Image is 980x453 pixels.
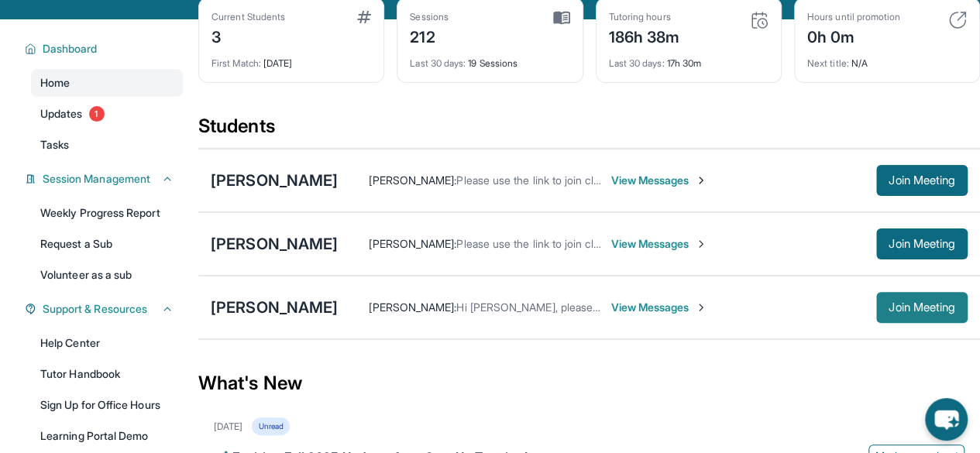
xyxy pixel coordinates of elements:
[31,131,183,159] a: Tasks
[925,398,968,441] button: chat-button
[211,170,338,191] div: [PERSON_NAME]
[31,69,183,97] a: Home
[369,173,456,187] span: [PERSON_NAME] :
[876,165,968,196] button: Join Meeting
[211,297,338,318] div: [PERSON_NAME]
[252,417,289,435] div: Unread
[750,11,769,29] img: card
[807,11,900,23] div: Hours until promotion
[36,171,174,187] button: Session Management
[211,11,285,23] div: Current Students
[610,236,707,252] span: View Messages
[369,237,456,250] span: [PERSON_NAME] :
[43,301,147,317] span: Support & Resources
[807,23,900,48] div: 0h 0m
[31,230,183,258] a: Request a Sub
[695,174,707,187] img: Chevron-Right
[695,301,707,314] img: Chevron-Right
[31,360,183,388] a: Tutor Handbook
[410,11,449,23] div: Sessions
[36,41,174,57] button: Dashboard
[31,329,183,357] a: Help Center
[89,106,105,122] span: 1
[198,349,980,417] div: What's New
[456,173,971,187] span: Please use the link to join class on [DATE] ([DATE]) at 4 pm for [PERSON_NAME] and 5 pm for Angel...
[211,57,261,69] span: First Match :
[43,41,98,57] span: Dashboard
[369,300,456,314] span: [PERSON_NAME] :
[609,57,665,69] span: Last 30 days :
[40,137,69,153] span: Tasks
[807,48,967,70] div: N/A
[889,239,955,249] span: Join Meeting
[456,237,971,250] span: Please use the link to join class on [DATE] ([DATE]) at 4 pm for [PERSON_NAME] and 5 pm for Angel...
[948,11,967,29] img: card
[553,11,570,25] img: card
[876,292,968,323] button: Join Meeting
[214,420,242,433] div: [DATE]
[40,75,70,91] span: Home
[40,106,83,122] span: Updates
[31,391,183,419] a: Sign Up for Office Hours
[889,176,955,185] span: Join Meeting
[876,228,968,259] button: Join Meeting
[609,48,769,70] div: 17h 30m
[198,114,980,148] div: Students
[410,57,466,69] span: Last 30 days :
[610,300,707,315] span: View Messages
[609,23,680,48] div: 186h 38m
[36,301,174,317] button: Support & Resources
[31,422,183,450] a: Learning Portal Demo
[889,303,955,312] span: Join Meeting
[211,48,371,70] div: [DATE]
[31,261,183,289] a: Volunteer as a sub
[609,11,680,23] div: Tutoring hours
[31,100,183,128] a: Updates1
[357,11,371,23] img: card
[31,199,183,227] a: Weekly Progress Report
[610,173,707,188] span: View Messages
[695,238,707,250] img: Chevron-Right
[410,48,569,70] div: 19 Sessions
[807,57,849,69] span: Next title :
[410,23,449,48] div: 212
[211,23,285,48] div: 3
[211,233,338,255] div: [PERSON_NAME]
[43,171,150,187] span: Session Management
